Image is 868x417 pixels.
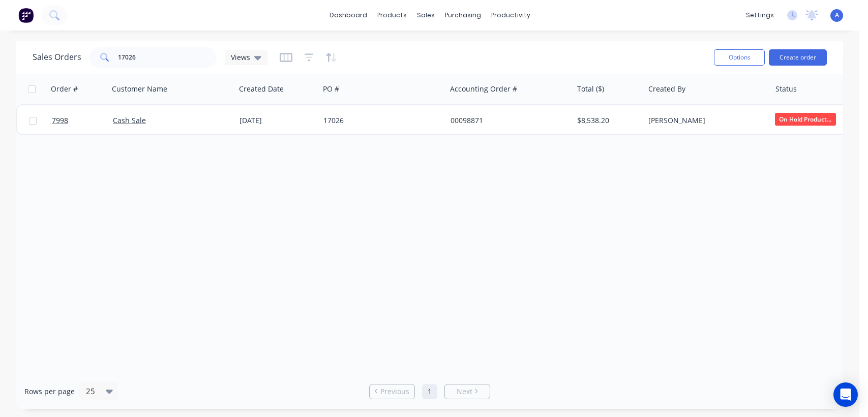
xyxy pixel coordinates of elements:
a: Page 1 is your current page [422,384,437,399]
div: products [372,8,412,23]
div: $8,538.20 [577,115,637,126]
a: Cash Sale [113,115,146,125]
div: Created By [648,84,685,94]
div: sales [412,8,440,23]
a: Previous page [370,386,414,397]
div: productivity [486,8,535,23]
h1: Sales Orders [33,52,81,62]
img: Factory [18,8,34,23]
div: purchasing [440,8,486,23]
span: Views [231,52,250,63]
a: 7998 [52,105,113,136]
span: 7998 [52,115,68,126]
div: Accounting Order # [450,84,517,94]
div: Order # [51,84,78,94]
a: dashboard [324,8,372,23]
span: On Hold Product... [775,113,836,126]
div: Total ($) [577,84,604,94]
div: 17026 [323,115,436,126]
a: Next page [445,386,490,397]
div: Status [775,84,797,94]
div: Customer Name [112,84,167,94]
div: 00098871 [451,115,563,126]
span: Next [457,386,472,397]
div: [PERSON_NAME] [648,115,761,126]
button: Create order [769,49,827,66]
span: Rows per page [24,386,75,397]
div: settings [741,8,779,23]
div: PO # [323,84,339,94]
div: [DATE] [240,115,315,126]
input: Search... [118,47,217,68]
div: Created Date [239,84,284,94]
ul: Pagination [365,384,494,399]
span: Previous [380,386,409,397]
span: A [835,11,839,20]
button: Options [714,49,765,66]
div: Open Intercom Messenger [833,382,858,407]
